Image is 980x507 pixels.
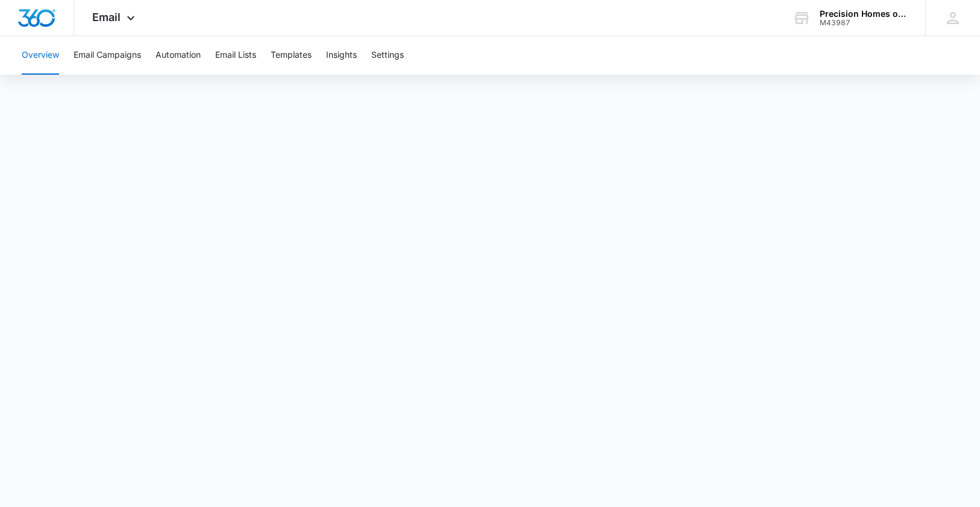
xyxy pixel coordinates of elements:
[74,36,141,75] button: Email Campaigns
[820,19,908,27] div: account id
[22,36,59,75] button: Overview
[155,36,201,75] button: Automation
[820,9,908,19] div: account name
[326,36,357,75] button: Insights
[92,11,121,23] span: Email
[371,36,404,75] button: Settings
[215,36,256,75] button: Email Lists
[271,36,312,75] button: Templates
